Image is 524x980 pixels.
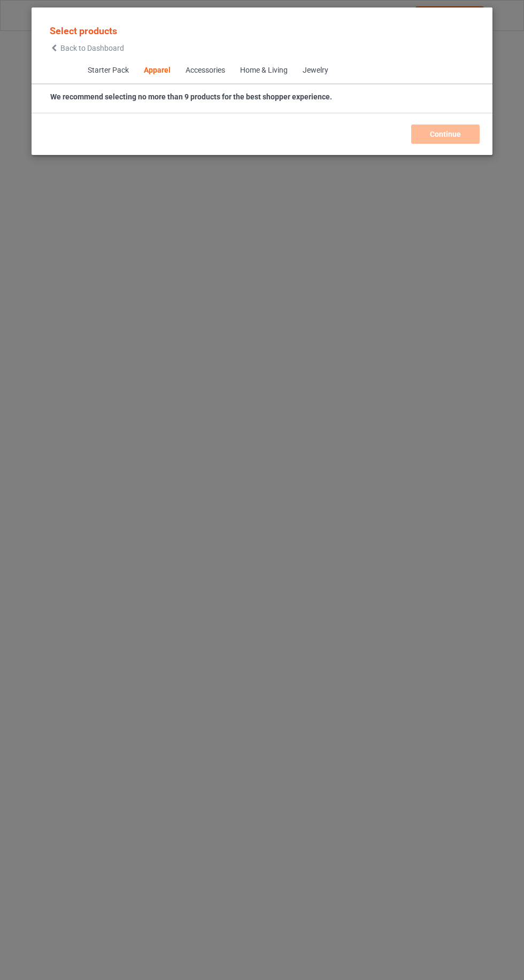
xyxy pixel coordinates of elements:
[80,58,136,83] span: Starter Pack
[143,65,170,76] div: Apparel
[240,65,287,76] div: Home & Living
[302,65,328,76] div: Jewelry
[50,92,332,101] strong: We recommend selecting no more than 9 products for the best shopper experience.
[185,65,225,76] div: Accessories
[60,44,124,52] span: Back to Dashboard
[50,25,117,36] span: Select products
